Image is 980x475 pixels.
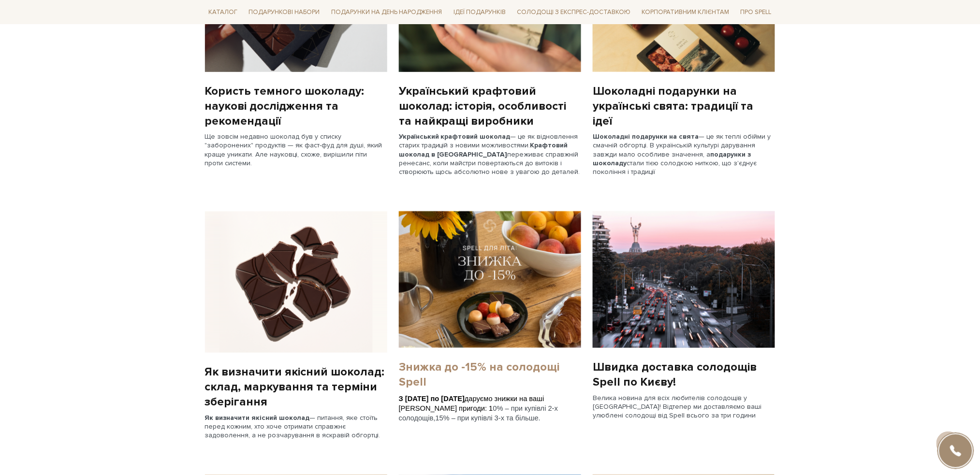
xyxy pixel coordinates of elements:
[399,395,465,403] span: З [DATE] по [DATE]
[399,132,581,176] p: — це як відновлення старих традицій з новими можливостями. переживає справжній ренесанс, коли май...
[327,5,446,20] span: Подарунки на День народження
[205,364,387,410] a: Як визначити якісний шоколад: склад, маркування та терміни зберігання
[205,5,242,20] span: Каталог
[399,395,546,412] span: даруємо знижки на ваші [PERSON_NAME] пригоди: 1
[593,360,775,389] a: Швидка доставка солодощів Spell по Києву!
[593,84,775,129] a: Шоколадні подарунки на українські свята: традиції та ідеї
[205,84,387,129] a: Користь темного шоколаду: наукові дослідження та рекомендації
[593,132,775,176] p: — це як теплі обійми у смачній обгортці. В українській культурі дарування завжди мало особливе зн...
[736,5,775,20] span: Про Spell
[399,132,511,141] b: Український крафтовий шоколад
[399,84,581,129] a: Український крафтовий шоколад: історія, особливості та найкращі виробники
[593,132,699,141] b: Шоколадні подарунки на свята
[205,414,387,440] p: — питання, яке стоїть перед кожним, хто хоче отримати справжнє задоволення, а не розчарування в я...
[205,211,387,353] img: Як визначити якісний шоколад: склад, маркування та терміни зберігання
[593,394,775,420] p: Велика новина для всіх любителів солодощів у [GEOGRAPHIC_DATA]! Відтепер ми доставляємо ваші улюб...
[205,132,387,168] p: Ще зовсім недавно шоколад був у списку "заборонених" продуктів — як фаст-фуд для душі, який краще...
[436,414,541,422] span: 15% – при купівлі 3-х та більше.
[593,150,751,167] b: подарунки з шоколаду
[513,4,634,20] a: Солодощі з експрес-доставкою
[245,5,324,20] span: Подарункові набори
[399,141,568,158] b: Крафтовий шоколад в [GEOGRAPHIC_DATA]
[638,4,733,20] a: Корпоративним клієнтам
[399,211,581,348] img: Знижка до -15% на солодощі Spell
[593,211,775,348] img: Швидка доставка солодощів Spell по Києву!
[450,5,510,20] span: Ідеї подарунків
[205,414,310,422] b: Як визначити якісний шоколад
[399,360,581,389] a: Знижка до -15% на солодощі Spell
